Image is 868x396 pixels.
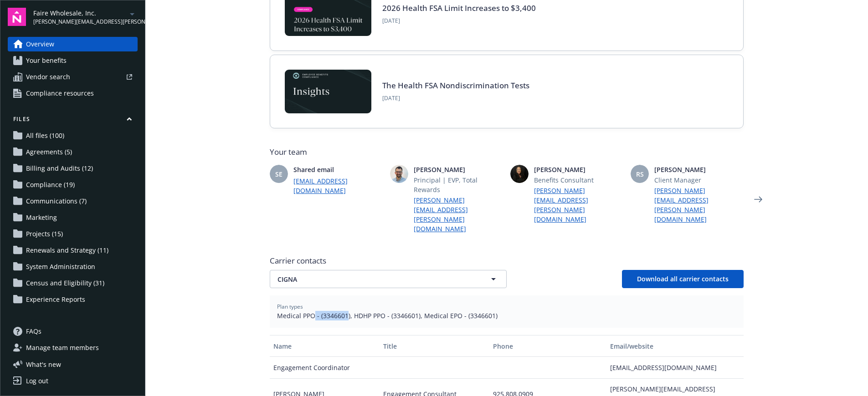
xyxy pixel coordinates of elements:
div: Engagement Coordinator [270,357,380,379]
a: Experience Reports [8,292,138,307]
span: System Administration [26,259,95,274]
img: photo [510,165,529,183]
span: What ' s new [26,360,61,369]
button: Phone [489,335,606,357]
span: Shared email [293,165,383,174]
button: Name [270,335,380,357]
img: photo [390,165,408,183]
span: RS [636,169,644,179]
span: FAQs [26,324,41,339]
img: navigator-logo.svg [8,8,26,26]
a: System Administration [8,259,138,274]
a: Next [751,192,765,207]
a: Census and Eligibility (31) [8,276,138,290]
span: Medical PPO - (3346601), HDHP PPO - (3346601), Medical EPO - (3346601) [277,311,736,320]
span: Renewals and Strategy (11) [26,243,108,258]
div: Phone [493,341,602,351]
a: [EMAIL_ADDRESS][DOMAIN_NAME] [293,176,383,195]
a: Compliance resources [8,86,138,101]
a: [PERSON_NAME][EMAIL_ADDRESS][PERSON_NAME][DOMAIN_NAME] [414,195,503,234]
div: Name [273,341,376,351]
div: Log out [26,374,48,388]
span: [DATE] [382,17,536,25]
span: SE [275,169,282,179]
button: Download all carrier contacts [622,270,744,288]
span: All files (100) [26,128,64,143]
a: The Health FSA Nondiscrimination Tests [382,80,529,91]
a: [PERSON_NAME][EMAIL_ADDRESS][PERSON_NAME][DOMAIN_NAME] [654,186,744,224]
span: [PERSON_NAME][EMAIL_ADDRESS][PERSON_NAME][DOMAIN_NAME] [33,18,127,26]
span: Projects (15) [26,227,63,241]
div: Email/website [610,341,740,351]
span: Agreements (5) [26,145,72,159]
a: arrowDropDown [127,8,138,19]
a: Billing and Audits (12) [8,161,138,176]
a: Communications (7) [8,194,138,208]
a: Renewals and Strategy (11) [8,243,138,258]
a: Vendor search [8,70,138,84]
span: [PERSON_NAME] [414,165,503,174]
a: Marketing [8,210,138,225]
a: FAQs [8,324,138,339]
span: Overview [26,37,54,51]
span: Benefits Consultant [534,175,623,185]
a: Your benefits [8,53,138,68]
a: 2026 Health FSA Limit Increases to $3,400 [382,3,536,13]
button: Files [8,115,138,127]
span: CIGNA [277,274,467,284]
div: [EMAIL_ADDRESS][DOMAIN_NAME] [606,357,744,379]
a: Overview [8,37,138,51]
button: Email/website [606,335,744,357]
a: Compliance (19) [8,178,138,192]
span: Manage team members [26,340,99,355]
span: Compliance (19) [26,178,75,192]
span: Principal | EVP, Total Rewards [414,175,503,194]
span: Your team [270,147,744,157]
button: Title [380,335,489,357]
span: Vendor search [26,70,70,84]
span: Plan types [277,303,736,311]
a: [PERSON_NAME][EMAIL_ADDRESS][PERSON_NAME][DOMAIN_NAME] [534,186,623,224]
img: Card Image - EB Compliance Insights.png [285,70,371,113]
a: Manage team members [8,340,138,355]
span: Download all carrier contacts [637,274,729,283]
button: CIGNA [270,270,507,288]
span: Compliance resources [26,86,94,101]
span: Marketing [26,210,57,225]
span: Your benefits [26,53,67,68]
div: Title [383,341,486,351]
span: Communications (7) [26,194,87,208]
span: [PERSON_NAME] [534,165,623,174]
a: Agreements (5) [8,145,138,159]
a: Projects (15) [8,227,138,241]
span: Billing and Audits (12) [26,161,93,176]
span: Faire Wholesale, Inc. [33,8,127,18]
button: Faire Wholesale, Inc.[PERSON_NAME][EMAIL_ADDRESS][PERSON_NAME][DOMAIN_NAME]arrowDropDown [33,8,138,26]
button: What's new [8,360,76,369]
a: All files (100) [8,128,138,143]
span: Carrier contacts [270,255,744,266]
span: [DATE] [382,94,529,102]
span: Experience Reports [26,292,85,307]
span: [PERSON_NAME] [654,165,744,174]
span: Census and Eligibility (31) [26,276,104,290]
span: Client Manager [654,175,744,185]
